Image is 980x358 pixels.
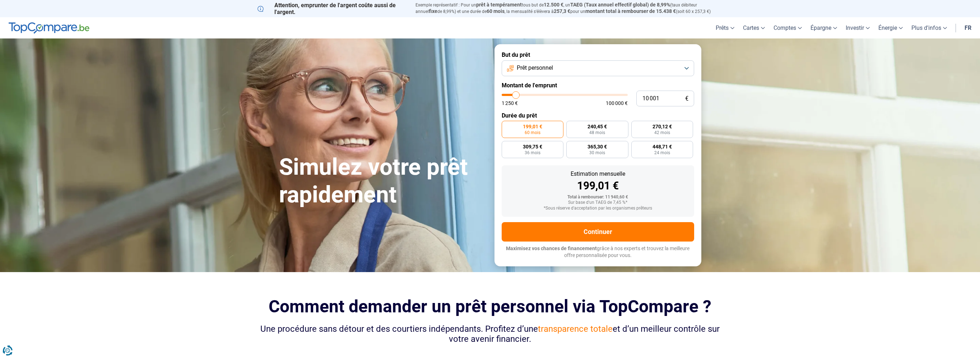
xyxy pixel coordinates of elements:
[517,64,553,72] span: Prêt personnel
[502,82,694,89] label: Montant de l'emprunt
[507,206,688,211] div: *Sous réserve d'acceptation par les organismes prêteurs
[502,245,694,259] p: grâce à nos experts et trouvez la meilleure offre personnalisée pour vous.
[507,200,688,205] div: Sur base d'un TAEG de 7,45 %*
[589,151,605,155] span: 30 mois
[654,130,670,135] span: 42 mois
[685,96,688,102] span: €
[429,8,437,14] span: fixe
[9,22,89,34] img: TopCompare
[523,144,542,149] span: 309,75 €
[502,222,694,242] button: Continuer
[257,2,407,15] p: Attention, emprunter de l'argent coûte aussi de l'argent.
[960,17,976,38] a: fr
[652,144,672,149] span: 448,71 €
[502,101,518,106] span: 1 250 €
[806,17,841,38] a: Épargne
[711,17,739,38] a: Prêts
[652,124,672,129] span: 270,12 €
[279,153,486,209] h1: Simulez votre prêt rapidement
[257,297,723,316] h2: Comment demander un prêt personnel via TopCompare ?
[506,245,597,251] span: Maximisez vos chances de financement
[538,324,613,334] span: transparence totale
[654,151,670,155] span: 24 mois
[587,144,607,149] span: 365,30 €
[507,171,688,177] div: Estimation mensuelle
[544,2,563,8] span: 12.500 €
[487,8,505,14] span: 60 mois
[507,180,688,191] div: 199,01 €
[606,101,628,106] span: 100 000 €
[476,2,522,8] span: prêt à tempérament
[507,195,688,200] div: Total à rembourser: 11 940,60 €
[841,17,874,38] a: Investir
[739,17,769,38] a: Cartes
[907,17,951,38] a: Plus d'infos
[769,17,806,38] a: Comptes
[523,124,542,129] span: 199,01 €
[585,8,676,14] span: montant total à rembourser de 15.438 €
[257,324,723,345] div: Une procédure sans détour et des courtiers indépendants. Profitez d’une et d’un meilleur contrôle...
[502,51,694,58] label: But du prêt
[554,8,570,14] span: 257,3 €
[502,112,694,119] label: Durée du prêt
[525,130,540,135] span: 60 mois
[589,130,605,135] span: 48 mois
[587,124,607,129] span: 240,45 €
[525,151,540,155] span: 36 mois
[570,2,670,8] span: TAEG (Taux annuel effectif global) de 8,99%
[874,17,907,38] a: Énergie
[415,2,723,15] p: Exemple représentatif : Pour un tous but de , un (taux débiteur annuel de 8,99%) et une durée de ...
[502,60,694,76] button: Prêt personnel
